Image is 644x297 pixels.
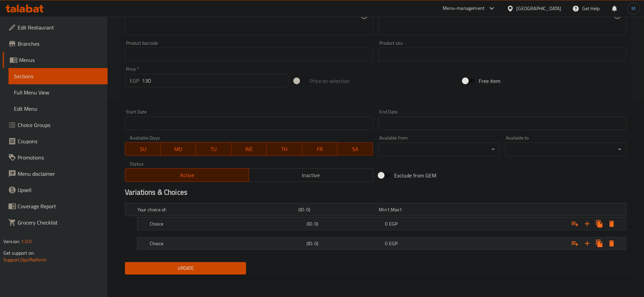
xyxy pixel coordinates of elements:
span: MO [163,144,193,154]
div: Expand [125,204,626,216]
a: Grocery Checklist [3,214,108,231]
a: Menus [3,52,108,68]
span: Active [128,170,246,180]
input: Please enter price [142,74,289,87]
a: Sections [8,68,108,84]
h5: (ID: 0) [307,220,382,227]
button: Add choice group [569,237,581,250]
h2: Variations & Choices [125,187,626,197]
span: SU [128,144,158,154]
input: Please enter product sku [379,48,626,61]
h5: (ID: 0) [298,206,376,213]
span: 0 [385,239,388,248]
button: SU [125,142,161,156]
button: Delete Choice [606,218,618,230]
a: Choice Groups [3,117,108,133]
span: Full Menu View [14,88,102,97]
a: Full Menu View [8,84,108,101]
span: Version: [3,237,20,246]
a: Branches [3,36,108,52]
span: Get support on: [3,249,35,257]
button: FR [302,142,337,156]
span: Menus [19,56,102,64]
h5: Choice [150,220,304,227]
div: , [379,206,457,213]
div: ​ [379,143,500,156]
a: Upsell [3,182,108,198]
button: Add choice group [569,218,581,230]
h5: Choice [150,240,304,247]
span: Inactive [252,170,370,180]
span: SA [340,144,370,154]
span: 0 [385,219,388,228]
span: Choice Groups [18,121,102,129]
a: Coupons [3,133,108,149]
button: Clone new choice [593,218,606,230]
a: Menu disclaimer [3,166,108,182]
span: TH [270,144,299,154]
h5: (ID: 0) [307,240,382,247]
div: Expand [137,237,626,250]
button: TH [267,142,302,156]
button: Add new choice [581,218,593,230]
span: EGP [389,219,398,228]
a: Promotions [3,149,108,166]
span: Edit Restaurant [18,23,102,31]
p: EGP [130,77,139,85]
div: [GEOGRAPHIC_DATA] [517,5,562,12]
span: Coupons [18,137,102,145]
div: ​ [505,143,626,156]
button: WE [232,142,267,156]
span: Coverage Report [18,202,102,210]
div: Menu-management [443,4,485,13]
div: Expand [137,218,626,230]
a: Edit Menu [8,101,108,117]
button: MO [161,142,196,156]
button: Inactive [249,168,373,182]
button: Clone new choice [593,237,606,250]
button: Update [125,262,246,275]
button: SA [337,142,373,156]
button: Delete Choice [606,237,618,250]
button: Active [125,168,249,182]
span: Max [391,205,399,214]
span: Free item [479,77,500,85]
span: Edit Menu [14,105,102,113]
button: TU [196,142,231,156]
span: Sections [14,72,102,80]
span: Exclude from GEM [394,171,437,179]
span: 1 [387,205,390,214]
span: 1 [400,205,402,214]
a: Support.OpsPlatform [3,255,47,264]
span: WE [234,144,264,154]
span: Menu disclaimer [18,170,102,178]
span: Branches [18,40,102,48]
span: 1.0.0 [21,237,32,246]
span: Min [379,205,387,214]
span: Promotions [18,153,102,162]
button: Add new choice [581,237,593,250]
a: Edit Restaurant [3,19,108,36]
span: Update [130,264,241,273]
span: Upsell [18,186,102,194]
span: Price on selection [310,77,350,85]
span: Grocery Checklist [18,218,102,227]
a: Coverage Report [3,198,108,214]
span: FR [305,144,335,154]
span: TU [199,144,228,154]
h5: Your choice of: [137,206,296,213]
span: EGP [389,239,398,248]
input: Please enter product barcode [125,48,373,61]
span: M [632,5,636,12]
